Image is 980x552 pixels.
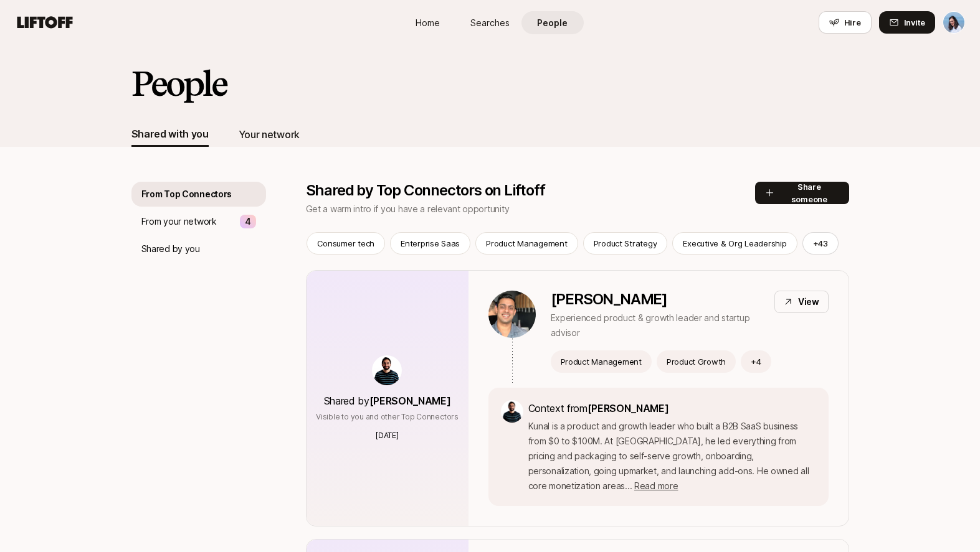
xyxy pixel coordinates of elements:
button: Dan Tase [943,11,965,34]
button: Hire [819,11,872,34]
p: Enterprise Saas [401,237,460,250]
p: [PERSON_NAME] [551,291,764,308]
p: Product Management [486,237,567,250]
button: Share someone [755,182,849,204]
p: From your network [141,214,217,229]
p: Visible to you and other Top Connectors [316,411,459,423]
span: [PERSON_NAME] [588,402,669,414]
p: Experienced product & growth leader and startup advisor [551,311,764,340]
div: Shared with you [131,126,209,142]
span: Hire [844,16,861,29]
span: Read more [634,480,678,491]
h2: People [131,65,226,102]
a: Searches [459,11,521,34]
span: People [537,16,568,29]
a: Home [397,11,459,34]
img: Dan Tase [943,12,964,33]
button: Your network [239,122,300,147]
button: +43 [802,232,839,255]
p: Kunal is a product and growth leader who built a B2B SaaS business from $0 to $100M. At [GEOGRAPH... [528,419,816,494]
p: Shared by you [141,241,200,256]
p: Consumer tech [317,237,375,250]
p: Product Strategy [594,237,657,250]
span: Home [416,16,440,29]
a: Shared by[PERSON_NAME]Visible to you and other Top Connectors[DATE][PERSON_NAME]Experienced produ... [306,270,849,526]
p: From Top Connectors [141,187,232,202]
div: Your network [239,126,300,143]
p: Product Growth [667,355,726,368]
span: Invite [904,16,925,29]
img: 1cf5e339_9344_4c28_b1fe_dc3ceac21bee.jpg [488,291,536,338]
p: Executive & Org Leadership [683,237,786,250]
p: Get a warm intro if you have a relevant opportunity [306,202,545,217]
button: +4 [741,350,771,373]
button: Shared with you [131,122,209,147]
p: Product Management [561,355,642,368]
p: [DATE] [376,430,399,441]
p: Shared by Top Connectors on Liftoff [306,182,545,199]
span: [PERSON_NAME] [369,395,451,407]
p: View [798,294,819,309]
a: People [521,11,584,34]
img: ACg8ocIkDTL3-aTJPCC6zF-UTLIXBF4K0l6XE8Bv4u6zd-KODelM=s160-c [372,355,402,385]
span: Searches [470,16,510,29]
p: Shared by [324,393,451,409]
button: Invite [879,11,935,34]
p: Context from [528,400,816,416]
img: ACg8ocIkDTL3-aTJPCC6zF-UTLIXBF4K0l6XE8Bv4u6zd-KODelM=s160-c [501,400,523,423]
p: 4 [245,214,251,229]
